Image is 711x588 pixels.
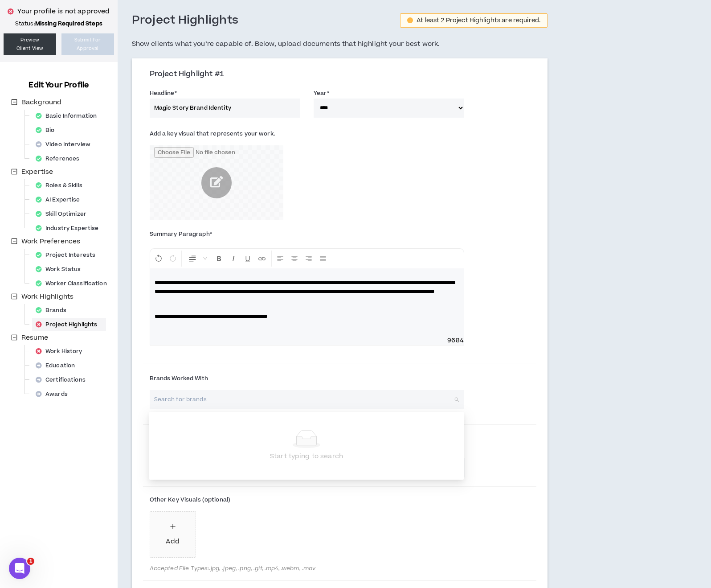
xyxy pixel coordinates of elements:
div: Education [32,359,84,372]
span: Resume [20,333,50,343]
span: Accepted File Types: .jpg, .jpeg, .png, .gif, .mp4, .webm, .mov [150,565,464,572]
span: exclamation-circle [407,17,413,23]
p: Status: [4,20,114,27]
strong: Missing Required Steps [35,20,102,28]
button: Right Align [302,251,315,267]
div: At least 2 Project Highlights are required. [417,17,540,24]
span: plusAdd [150,512,196,557]
button: Left Align [274,251,287,267]
a: PreviewClient View [4,33,56,55]
button: Submit ForApproval [61,33,114,55]
span: Work Highlights [20,292,75,302]
button: Justify Align [316,251,330,267]
div: Bio [32,124,64,136]
span: plus [170,523,176,530]
label: Headline [150,86,177,100]
div: References [32,152,88,165]
div: Brands [32,304,75,317]
span: Work Highlights [21,292,74,301]
span: minus-square [11,293,17,300]
span: Resume [21,333,48,342]
div: Roles & Skills [32,179,91,192]
span: Background [21,98,61,107]
span: Expertise [21,167,53,177]
button: Format Bold [212,251,226,267]
div: Project Interests [32,249,104,261]
button: Center Align [288,251,301,267]
div: Industry Expertise [32,222,107,234]
p: Your profile is not approved [17,7,110,16]
div: Add [166,537,179,547]
span: minus-square [11,169,17,175]
input: Case Study Headline [150,99,300,118]
h3: Edit Your Profile [25,80,92,90]
h5: Show clients what you’re capable of. Below, upload documents that highlight your best work. [132,39,548,49]
span: 9684 [447,336,464,345]
button: Undo [152,251,165,267]
div: Awards [32,388,77,400]
span: Brands Worked With [150,374,208,382]
div: Certifications [32,374,94,386]
div: Skill Optimizer [32,208,95,220]
span: Expertise [20,167,55,177]
span: 1 [27,558,34,565]
h3: Project Highlight #1 [150,70,537,79]
div: Video Interview [32,138,99,151]
div: Work History [32,345,91,358]
span: Other Key Visuals (optional) [150,496,230,504]
div: AI Expertise [32,193,89,206]
span: Work Preferences [20,236,82,247]
h3: Project Highlights [132,13,239,28]
div: Start typing to search [155,452,458,461]
span: Background [20,97,63,108]
label: Year [314,86,330,100]
div: Worker Classification [32,277,116,290]
label: Summary Paragraph [150,227,212,241]
span: minus-square [11,99,17,105]
div: Project Highlights [32,318,106,331]
button: Format Italics [227,251,240,267]
button: Redo [166,251,180,267]
span: minus-square [11,334,17,341]
span: Work Preferences [21,237,80,246]
span: minus-square [11,238,17,244]
div: Basic Information [32,110,106,122]
iframe: Intercom live chat [9,558,30,579]
button: Insert Link [255,251,269,267]
button: Format Underline [241,251,254,267]
label: Add a key visual that represents your work. [150,127,275,141]
div: Work Status [32,263,90,275]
